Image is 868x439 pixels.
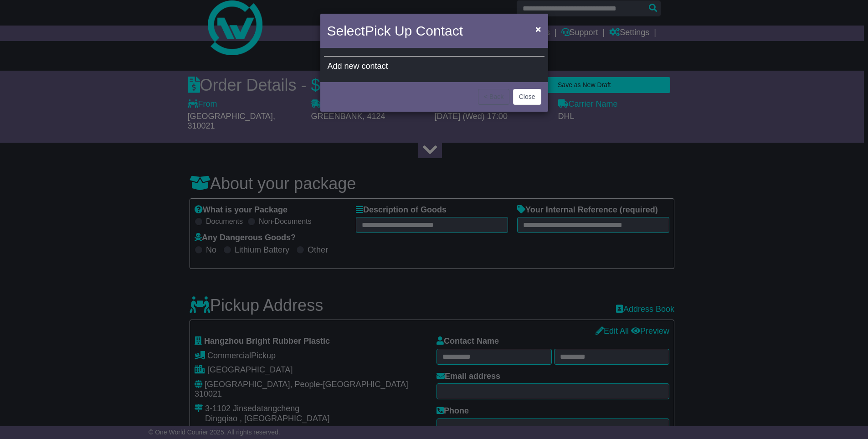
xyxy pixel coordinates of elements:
span: × [535,24,541,34]
span: Contact [416,23,463,38]
h4: Select [327,21,463,41]
span: Add new contact [328,62,388,71]
button: < Back [478,89,509,105]
button: Close [513,89,541,105]
button: Close [531,20,545,38]
span: Pick Up [365,23,412,38]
